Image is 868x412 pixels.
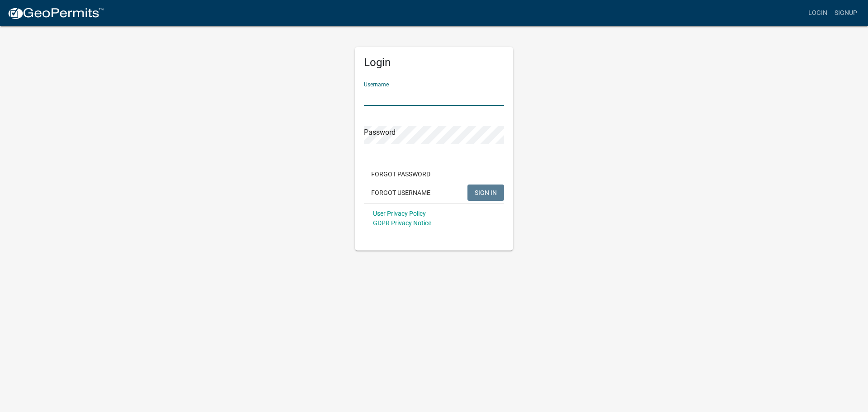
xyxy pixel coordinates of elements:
a: User Privacy Policy [373,210,426,217]
span: SIGN IN [475,189,497,196]
button: Forgot Password [364,166,438,182]
button: Forgot Username [364,185,438,201]
a: Login [805,5,831,22]
button: SIGN IN [467,185,504,201]
a: Signup [831,5,861,22]
h5: Login [364,56,504,69]
a: GDPR Privacy Notice [373,219,431,227]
